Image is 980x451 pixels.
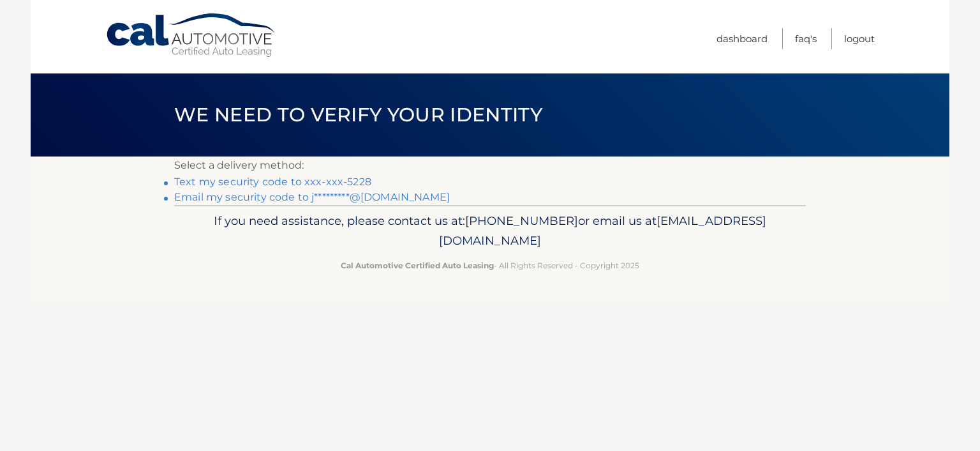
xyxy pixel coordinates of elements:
a: FAQ's [795,28,817,49]
span: [PHONE_NUMBER] [465,213,578,228]
p: - All Rights Reserved - Copyright 2025 [182,259,798,272]
p: Select a delivery method: [174,157,806,174]
a: Cal Automotive [105,13,278,58]
a: Text my security code to xxx-xxx-5228 [174,176,371,188]
p: If you need assistance, please contact us at: or email us at [182,211,798,252]
a: Logout [844,28,875,49]
span: We need to verify your identity [174,103,542,126]
a: Dashboard [716,28,768,49]
a: Email my security code to j*********@[DOMAIN_NAME] [174,191,450,203]
strong: Cal Automotive Certified Auto Leasing [341,261,494,270]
